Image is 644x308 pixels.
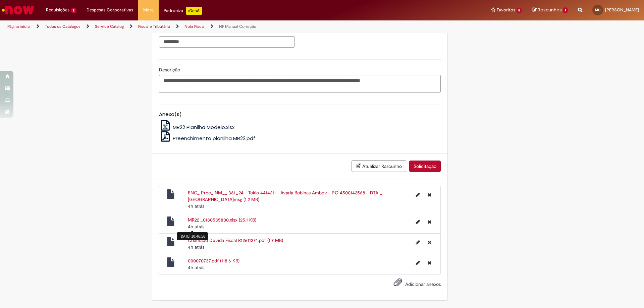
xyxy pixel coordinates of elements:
[188,203,204,209] time: 28/08/2025 10:46:56
[188,264,204,270] time: 28/08/2025 10:46:54
[563,7,568,13] span: 1
[497,7,515,13] span: Favoritos
[159,112,441,117] h5: Anexo(s)
[164,7,202,15] div: Padroniza
[188,190,382,202] a: ENC_ Proc_ NM__ 361_24 - Tokio 4414211 - Avaria Bobinas Ambev - PO 4500142568 - DTA _ [GEOGRAPHIC...
[188,258,239,264] a: 000070737.pdf (118.6 KB)
[412,189,424,200] button: Editar nome de arquivo ENC_ Proc_ NM__ 361_24 - Tokio 4414211 - Avaria Bobinas Ambev - PO 4500142...
[424,217,435,227] button: Excluir MR22 _0180535800.xlsx
[412,237,424,248] button: Editar nome de arquivo Chamado Duvida Fiscal R12611274.pdf
[159,124,235,131] a: MR22 Planilha Modelo.xlsx
[159,36,295,48] input: Lote
[1,3,35,17] img: ServiceNow
[532,7,568,13] a: Rascunhos
[173,135,255,142] span: Preenchimento planilha MR22.pdf
[412,217,424,227] button: Editar nome de arquivo MR22 _0180535800.xlsx
[177,232,208,240] div: [DATE] 10:46:56
[46,7,69,13] span: Requisições
[605,7,639,13] span: [PERSON_NAME]
[409,161,441,172] button: Solicitação
[188,244,204,250] time: 28/08/2025 10:46:55
[405,282,441,288] span: Adicionar anexos
[188,264,204,270] span: 4h atrás
[538,7,562,13] span: Rascunhos
[424,237,435,248] button: Excluir Chamado Duvida Fiscal R12611274.pdf
[71,8,76,13] span: 2
[138,24,170,29] a: Fiscal e Tributário
[5,20,424,33] ul: Trilhas de página
[186,7,202,15] p: +GenAi
[188,203,204,209] span: 4h atrás
[45,24,80,29] a: Todos os Catálogos
[412,257,424,268] button: Editar nome de arquivo 000070737.pdf
[595,8,600,12] span: MC
[143,7,154,13] span: More
[184,24,205,29] a: Nota Fiscal
[188,244,204,250] span: 4h atrás
[87,7,133,13] span: Despesas Corporativas
[424,257,435,268] button: Excluir 000070737.pdf
[392,276,404,292] button: Adicionar anexos
[424,189,435,200] button: Excluir ENC_ Proc_ NM__ 361_24 - Tokio 4414211 - Avaria Bobinas Ambev - PO 4500142568 - DTA _ POR...
[159,67,181,73] span: Descrição
[159,135,256,142] a: Preenchimento planilha MR22.pdf
[188,237,283,243] a: Chamado Duvida Fiscal R12611274.pdf (1.7 MB)
[517,8,522,13] span: 8
[188,224,204,230] span: 4h atrás
[188,217,256,223] a: MR22 _0180535800.xlsx (25.1 KB)
[162,28,173,34] span: Lote
[352,160,406,172] button: Atualizar Rascunho
[173,124,234,131] span: MR22 Planilha Modelo.xlsx
[7,24,31,29] a: Página inicial
[159,75,441,93] textarea: Descrição
[219,24,256,29] a: NF Manual Correção
[95,24,124,29] a: Service Catalog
